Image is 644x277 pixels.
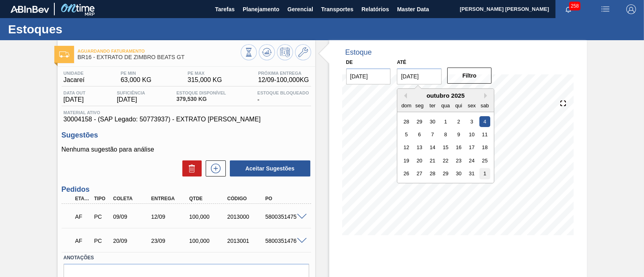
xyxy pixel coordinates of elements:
div: Choose segunda-feira, 29 de setembro de 2025 [414,116,425,127]
div: Choose sábado, 11 de outubro de 2025 [479,129,490,140]
div: Choose sexta-feira, 24 de outubro de 2025 [466,155,477,166]
div: qua [440,100,451,111]
div: Choose quarta-feira, 1 de outubro de 2025 [440,116,451,127]
div: 100,000 [187,213,229,220]
p: AF [75,213,91,220]
span: Jacareí [64,76,85,84]
div: Coleta [111,196,153,201]
span: PE MAX [188,71,222,76]
span: [DATE] [64,96,86,103]
button: Previous Month [401,93,407,98]
div: Choose sábado, 1 de novembro de 2025 [479,168,490,179]
div: Choose terça-feira, 21 de outubro de 2025 [427,155,438,166]
div: Choose domingo, 28 de setembro de 2025 [401,116,412,127]
div: outubro 2025 [397,92,494,99]
div: Choose domingo, 12 de outubro de 2025 [401,142,412,153]
div: Choose quinta-feira, 9 de outubro de 2025 [453,129,464,140]
span: Master Data [397,4,429,14]
div: Choose quinta-feira, 2 de outubro de 2025 [453,116,464,127]
div: Choose terça-feira, 28 de outubro de 2025 [427,168,438,179]
div: Choose terça-feira, 14 de outubro de 2025 [427,142,438,153]
label: Até [397,60,406,65]
input: dd/mm/yyyy [397,68,442,84]
div: Entrega [149,196,191,201]
span: 315,000 KG [188,76,222,84]
div: Choose sexta-feira, 3 de outubro de 2025 [466,116,477,127]
span: 379,530 KG [176,96,226,102]
div: Choose quarta-feira, 8 de outubro de 2025 [440,129,451,140]
img: Logout [626,4,636,14]
div: Choose sábado, 4 de outubro de 2025 [479,116,490,127]
span: Unidade [64,71,85,76]
span: 258 [569,2,580,10]
div: 09/09/2025 [111,213,153,220]
span: PE MIN [121,71,152,76]
div: Choose domingo, 5 de outubro de 2025 [401,129,412,140]
div: Aguardando Faturamento [73,232,93,250]
div: Qtde [187,196,229,201]
button: Aceitar Sugestões [230,160,310,176]
h3: Sugestões [62,131,311,140]
div: Aguardando Faturamento [73,208,93,226]
span: [DATE] [117,96,145,103]
img: userActions [601,4,610,14]
div: Choose domingo, 26 de outubro de 2025 [401,168,412,179]
div: Excluir Sugestões [178,160,202,176]
button: Visão Geral dos Estoques [241,44,257,60]
h1: Estoques [8,25,151,34]
button: Programar Estoque [277,44,293,60]
button: Ir ao Master Data / Geral [295,44,311,60]
div: Choose sexta-feira, 17 de outubro de 2025 [466,142,477,153]
div: 5800351476 [263,238,305,244]
div: Choose quarta-feira, 22 de outubro de 2025 [440,155,451,166]
div: PO [263,196,305,201]
span: 12/09 - 100,000 KG [258,76,309,84]
label: Anotações [64,252,309,264]
span: BR16 - EXTRATO DE ZIMBRO BEATS GT [78,54,241,60]
div: sex [466,100,477,111]
span: Planejamento [243,4,279,14]
span: Tarefas [215,4,235,14]
span: Estoque Disponível [176,90,226,95]
div: ter [427,100,438,111]
div: Aceitar Sugestões [226,160,311,177]
div: 2013001 [225,238,267,244]
div: - [255,90,311,103]
div: dom [401,100,412,111]
span: 30004158 - (SAP Legado: 50773937) - EXTRATO [PERSON_NAME] [64,116,309,123]
div: 100,000 [187,238,229,244]
p: Nenhuma sugestão para análise [62,146,311,153]
span: Data out [64,90,86,95]
span: Aguardando Faturamento [78,49,241,53]
div: Choose segunda-feira, 6 de outubro de 2025 [414,129,425,140]
div: Choose segunda-feira, 13 de outubro de 2025 [414,142,425,153]
div: Choose quarta-feira, 29 de outubro de 2025 [440,168,451,179]
div: Tipo [92,196,111,201]
div: qui [453,100,464,111]
img: Ícone [59,51,69,57]
div: 5800351475 [263,213,305,220]
div: Choose quinta-feira, 23 de outubro de 2025 [453,155,464,166]
div: Choose segunda-feira, 20 de outubro de 2025 [414,155,425,166]
div: Pedido de Compra [92,213,111,220]
div: Choose sábado, 18 de outubro de 2025 [479,142,490,153]
span: Próxima Entrega [258,71,309,76]
div: 20/09/2025 [111,238,153,244]
div: seg [414,100,425,111]
div: Choose sábado, 25 de outubro de 2025 [479,155,490,166]
div: 2013000 [225,213,267,220]
button: Next Month [484,93,490,98]
div: Choose sexta-feira, 31 de outubro de 2025 [466,168,477,179]
div: Choose terça-feira, 7 de outubro de 2025 [427,129,438,140]
h3: Pedidos [62,185,311,194]
div: Código [225,196,267,201]
button: Notificações [555,4,581,15]
label: De [346,60,353,65]
div: Etapa [73,196,93,201]
div: 23/09/2025 [149,238,191,244]
div: Pedido de Compra [92,238,111,244]
div: Choose quinta-feira, 30 de outubro de 2025 [453,168,464,179]
div: Choose terça-feira, 30 de setembro de 2025 [427,116,438,127]
input: dd/mm/yyyy [346,68,391,84]
div: Nova sugestão [202,160,226,176]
